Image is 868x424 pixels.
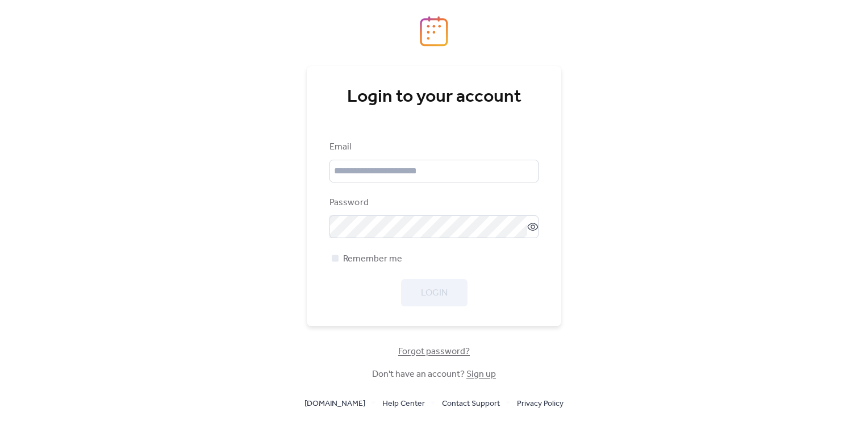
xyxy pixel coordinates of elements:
div: Password [329,196,536,210]
a: [DOMAIN_NAME] [304,396,365,410]
span: Help Center [382,397,425,411]
img: logo [420,16,448,47]
div: Login to your account [329,86,539,109]
span: [DOMAIN_NAME] [304,397,365,411]
a: Contact Support [442,396,500,410]
span: Remember me [343,252,402,266]
a: Sign up [466,365,496,383]
span: Privacy Policy [517,397,564,411]
span: Contact Support [442,397,500,411]
span: Forgot password? [398,345,470,359]
a: Help Center [382,396,425,410]
a: Forgot password? [398,348,470,355]
div: Email [329,140,536,154]
a: Privacy Policy [517,396,564,410]
span: Don't have an account? [372,368,496,381]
